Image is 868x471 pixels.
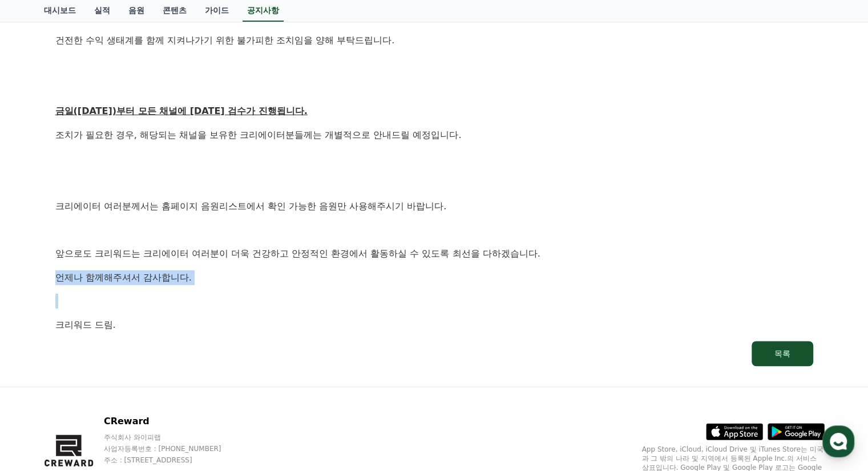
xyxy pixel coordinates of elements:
p: 주식회사 와이피랩 [104,433,243,442]
p: 크리워드 드림. [55,318,813,332]
span: 설정 [176,379,190,388]
div: 목록 [774,348,790,359]
p: 주소 : [STREET_ADDRESS] [104,456,243,465]
a: 목록 [55,341,813,366]
a: 대화 [75,362,147,390]
a: 홈 [3,362,75,390]
p: 크리에이터 여러분께서는 홈페이지 음원리스트에서 확인 가능한 음원만 사용해주시기 바랍니다. [55,199,813,214]
span: 대화 [104,379,118,388]
p: 건전한 수익 생태계를 함께 지켜나가기 위한 불가피한 조치임을 양해 부탁드립니다. [55,33,813,48]
p: 조치가 필요한 경우, 해당되는 채널을 보유한 크리에이터분들께는 개별적으로 안내드릴 예정입니다. [55,128,813,143]
u: 금일([DATE])부터 모든 채널에 [DATE] 검수가 진행됩니다. [55,105,308,116]
a: 설정 [147,362,219,390]
span: 홈 [36,379,43,388]
p: CReward [104,415,243,428]
p: 언제나 함께해주셔서 감사합니다. [55,270,813,285]
button: 목록 [752,341,813,366]
p: 앞으로도 크리워드는 크리에이터 여러분이 더욱 건강하고 안정적인 환경에서 활동하실 수 있도록 최선을 다하겠습니다. [55,246,813,261]
p: 사업자등록번호 : [PHONE_NUMBER] [104,444,243,453]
